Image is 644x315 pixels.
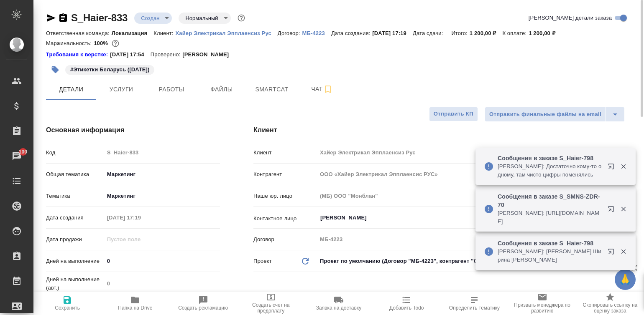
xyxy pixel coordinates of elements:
[253,170,317,179] p: Контрагент
[138,15,162,22] button: Создан
[46,30,112,36] p: Ответственная команда:
[179,13,230,24] div: Создан
[603,201,623,221] button: Открыть в новой вкладке
[64,66,155,73] span: Этикетки Беларусь (03.09.2025)
[104,277,220,290] input: Пустое поле
[253,257,272,265] p: Проект
[331,30,372,36] p: Дата создания:
[316,305,361,311] span: Заявка на доставку
[252,84,292,95] span: Smartcat
[14,148,33,156] span: 100
[302,29,331,36] a: МБ-4223
[202,84,242,95] span: Файлы
[485,107,606,122] button: Отправить финальные файлы на email
[529,14,612,22] span: [PERSON_NAME] детали заказа
[498,192,602,209] p: Сообщения в заказе S_SMNS-ZDR-70
[134,13,172,24] div: Создан
[429,107,478,121] button: Отправить КП
[46,13,56,23] button: Скопировать ссылку для ЯМессенджера
[302,84,342,94] span: Чат
[278,30,302,36] p: Договор:
[101,84,141,95] span: Услуги
[151,84,192,95] span: Работы
[104,255,220,267] input: ✎ Введи что-нибудь
[440,292,508,315] button: Определить тематику
[317,254,635,268] div: Проект по умолчанию (Договор "МБ-4223", контрагент "ООО «Хайер Электрикал Эпплаенсис РУС»")
[253,235,317,244] p: Договор
[317,146,635,159] input: Пустое поле
[46,275,104,292] p: Дней на выполнение (авт.)
[46,125,220,135] h4: Основная информация
[317,190,635,202] input: Пустое поле
[413,30,445,36] p: Дата сдачи:
[317,168,635,180] input: Пустое поле
[603,243,623,263] button: Открыть в новой вкладке
[51,84,91,95] span: Детали
[2,146,31,166] a: 100
[33,292,101,315] button: Сохранить
[434,109,473,119] span: Отправить КП
[104,167,220,181] div: Маркетинг
[112,30,154,36] p: Локализация
[70,66,149,74] p: #Этикетки Беларусь ([DATE])
[498,162,602,179] p: [PERSON_NAME]: Достаточно кому-то одному, там чисто цифры поменялись
[178,305,228,311] span: Создать рекламацию
[253,149,317,157] p: Клиент
[176,29,278,36] a: Хайер Электрикал Эпплаенсиз Рус
[110,38,121,49] button: 0.00 RUB;
[153,30,175,36] p: Клиент:
[182,50,235,59] p: [PERSON_NAME]
[253,192,317,200] p: Наше юр. лицо
[323,84,333,94] svg: Подписаться
[46,170,104,179] p: Общая тематика
[183,15,220,22] button: Нормальный
[104,189,220,203] div: Маркетинг
[101,292,169,315] button: Папка на Drive
[46,60,64,79] button: Добавить тэг
[603,158,623,178] button: Открыть в новой вкладке
[305,292,373,315] button: Заявка на доставку
[110,50,151,59] p: [DATE] 17:54
[46,192,104,200] p: Тематика
[253,125,635,135] h4: Клиент
[46,40,94,46] p: Маржинальность:
[389,305,424,311] span: Добавить Todo
[615,163,632,170] button: Закрыть
[302,30,331,36] p: МБ-4223
[176,30,278,36] p: Хайер Электрикал Эпплаенсиз Рус
[615,205,632,213] button: Закрыть
[498,209,602,226] p: [PERSON_NAME]: [URL][DOMAIN_NAME]
[449,305,500,311] span: Определить тематику
[46,235,104,244] p: Дата продажи
[169,292,237,315] button: Создать рекламацию
[94,40,110,46] p: 100%
[317,233,635,245] input: Пустое поле
[236,13,247,23] button: Доп статусы указывают на важность/срочность заказа
[237,292,305,315] button: Создать счет на предоплату
[498,239,602,247] p: Сообщения в заказе S_Haier-798
[58,13,68,23] button: Скопировать ссылку
[104,233,177,245] input: Пустое поле
[104,146,220,159] input: Пустое поле
[118,305,152,311] span: Папка на Drive
[253,214,317,223] p: Контактное лицо
[46,50,110,59] a: Требования к верстке:
[498,154,602,162] p: Сообщения в заказе S_Haier-798
[485,107,625,122] div: split button
[615,248,632,255] button: Закрыть
[46,50,110,59] div: Нажми, чтобы открыть папку с инструкцией
[46,149,104,157] p: Код
[55,305,80,311] span: Сохранить
[46,257,104,265] p: Дней на выполнение
[451,30,469,36] p: Итого:
[151,50,183,59] p: Проверено:
[46,214,104,222] p: Дата создания
[529,30,562,36] p: 1 200,00 ₽
[470,30,503,36] p: 1 200,00 ₽
[498,247,602,264] p: [PERSON_NAME]: [PERSON_NAME] Ширина [PERSON_NAME]
[104,212,177,224] input: Пустое поле
[489,110,601,119] span: Отправить финальные файлы на email
[373,292,440,315] button: Добавить Todo
[372,30,413,36] p: [DATE] 17:19
[71,12,128,23] a: S_Haier-833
